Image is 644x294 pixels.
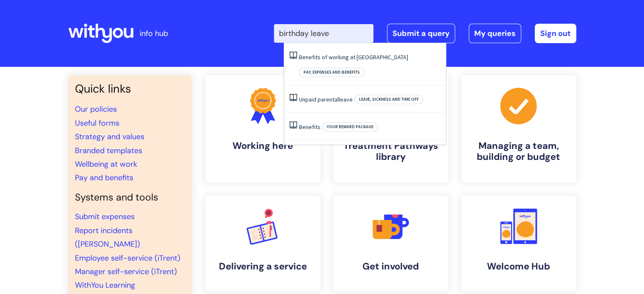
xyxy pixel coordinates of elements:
[75,267,177,277] a: Manager self-service (iTrent)
[75,82,185,96] h3: Quick links
[354,95,423,104] span: Leave, sickness and time off
[461,196,576,291] a: Welcome Hub
[299,68,365,77] span: Pay, expenses and benefits
[387,24,455,43] a: Submit a query
[75,225,140,249] a: Report incidents ([PERSON_NAME])
[75,192,185,203] h4: Systems and tools
[75,146,142,156] a: Branded templates
[461,75,576,182] a: Managing a team, building or budget
[535,24,576,43] a: Sign out
[340,140,442,163] h4: Treatment Pathways library
[75,280,135,290] a: WithYou Learning
[468,140,569,163] h4: Managing a team, building or budget
[75,212,135,222] a: Submit expenses
[322,122,378,132] span: Your reward package
[339,96,353,103] span: leave
[75,253,180,263] a: Employee self-service (iTrent)
[299,96,353,103] a: Unpaid parentalleave
[75,132,144,142] a: Strategy and values
[468,261,569,272] h4: Welcome Hub
[75,159,137,169] a: Wellbeing at work
[299,53,408,61] a: Benefits of working at [GEOGRAPHIC_DATA]
[205,75,321,182] a: Working here
[212,261,314,272] h4: Delivering a service
[205,196,321,291] a: Delivering a service
[140,27,168,40] p: info hub
[469,24,521,43] a: My queries
[75,118,119,128] a: Useful forms
[333,196,448,291] a: Get involved
[274,24,576,43] div: | -
[299,123,321,131] a: Benefits
[75,173,133,183] a: Pay and benefits
[274,24,373,43] input: Search
[340,261,442,272] h4: Get involved
[75,104,117,114] a: Our policies
[212,140,314,151] h4: Working here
